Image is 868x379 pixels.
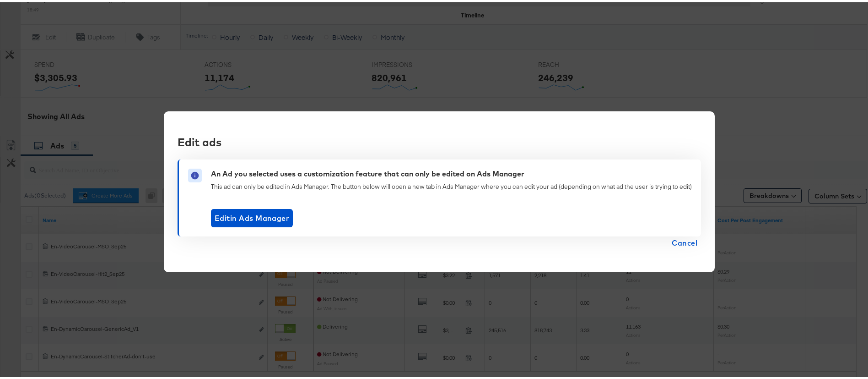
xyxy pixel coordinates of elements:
span: Edit in Ads Manager [215,209,289,222]
button: Editin Ads Manager [211,207,293,225]
span: Cancel [672,234,697,247]
div: This ad can only be edited in Ads Manager. The button below will open a new tab in Ads Manager wh... [211,180,692,189]
button: Cancel [668,234,701,247]
div: Edit ads [178,132,694,148]
div: An Ad you selected uses a customization feature that can only be edited on Ads Manager [211,166,524,177]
